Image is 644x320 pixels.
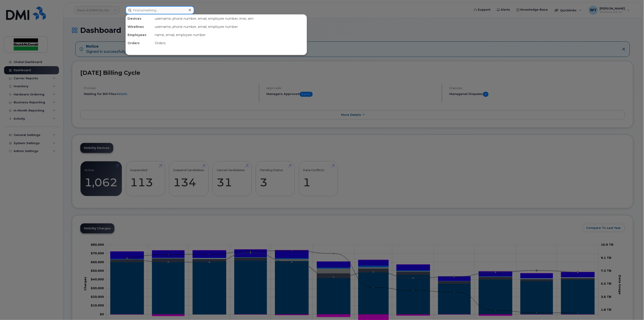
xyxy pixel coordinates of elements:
div: Devices [126,15,153,23]
div: username, phone number, email, employee number, imei, sim [153,15,307,23]
div: Orders [153,39,307,47]
div: Employees [126,31,153,39]
div: name, email, employee number [153,31,307,39]
div: Orders [126,39,153,47]
div: Wirelines [126,23,153,31]
div: username, phone number, email, employee number [153,23,307,31]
